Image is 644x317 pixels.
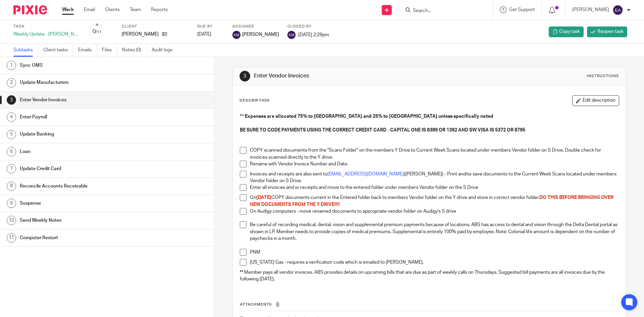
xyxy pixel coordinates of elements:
div: Instructions [587,73,619,79]
h1: Computer Restart [20,233,145,243]
a: Copy task [549,27,584,37]
span: [DATE] [256,195,271,200]
div: Weekly Update - [PERSON_NAME] [13,31,80,38]
p: Description [239,98,269,103]
small: /11 [96,30,102,34]
span: [DATE] 2:29pm [298,32,329,37]
p: Be careful of recording medical, dental, vision and supplemental premium payments because of loca... [250,221,619,242]
a: Team [130,6,141,13]
div: 1 [7,61,16,70]
span: Reopen task [597,28,624,35]
p: [PERSON_NAME] [122,31,159,38]
p: PNM [250,249,619,256]
div: 4 [7,112,16,122]
h1: Enter Vendor Invoices [254,72,444,80]
p: On Audigy computers - move renamed documents to appropriate vendor folder on Audigy's S drive [250,208,619,215]
input: Search [412,8,473,14]
img: svg%3E [232,31,240,39]
label: Due by [197,24,224,29]
img: svg%3E [287,31,296,39]
img: svg%3E [612,5,623,15]
p: [US_STATE] Gas - requires a verification code which is emailed to [PERSON_NAME]. [250,259,619,266]
strong: BE SURE TO CODE PAYMENTS USING THE CORRECT CREDIT CARD - CAPITAL ONE IS 8389 OR 1392 AND SW VISA ... [240,128,525,133]
p: Invoices and receipts are also sent to ([PERSON_NAME]) - Print and/or save documents to the Curre... [250,171,619,184]
div: 2 [7,78,16,88]
img: Pixie [13,5,47,14]
a: Reopen task [587,27,627,37]
div: 3 [7,95,16,105]
button: Edit description [572,95,619,106]
p: [PERSON_NAME] [572,6,609,13]
div: 0 [93,28,102,36]
h1: Enter Vendor Invoices [20,95,145,105]
span: [PERSON_NAME] [242,31,279,38]
h1: Sync OMS [20,60,145,70]
p: Enter all invoices and or receipts and move to the entered folder under members Vendor folder on ... [250,184,619,191]
div: [DATE] [197,31,224,38]
h1: Update Banking [20,129,145,139]
a: Files [102,44,117,57]
h1: Update Credit Card [20,164,145,174]
div: 9 [7,199,16,208]
h1: Reconcile Accounts Receivable [20,181,145,191]
p: ** Member pays all vendor invoices. ABS provides details on upcoming bills that are due as part o... [240,269,619,283]
h1: Enter Payroll [20,112,145,122]
span: Get Support [509,7,535,12]
label: Task [13,24,80,29]
a: Work [62,6,74,13]
a: Audit logs [152,44,177,57]
div: 8 [7,181,16,191]
div: 3 [239,71,250,82]
a: Email [84,6,95,13]
strong: ** Expenses are allocated 75% to [GEOGRAPHIC_DATA] and 25% to [GEOGRAPHIC_DATA] unless specifical... [240,114,493,119]
a: Client tasks [43,44,73,57]
a: Subtasks [13,44,38,57]
a: [EMAIL_ADDRESS][DOMAIN_NAME] [327,172,404,176]
div: 10 [7,216,16,225]
div: 5 [7,130,16,139]
a: Reports [151,6,168,13]
p: Rename with Vendor Invoice Number and Date. [250,161,619,167]
label: Closed by [287,24,329,29]
span: Attachments [240,303,272,306]
a: Notes (0) [122,44,147,57]
a: Clients [105,6,120,13]
h1: Send Weekly Notes [20,215,145,225]
h1: Loan [20,147,145,157]
p: COPY scanned documents from the "Scans Folder" on the members Y Drive to Current Week Scans locat... [250,147,619,161]
div: 6 [7,147,16,156]
h1: Update Manufacturers [20,77,145,88]
a: Emails [78,44,97,57]
span: Copy task [559,28,580,35]
label: Assignee [232,24,279,29]
p: On COPY documents current in the Entered folder back to members Vendor folder on the Y drive and ... [250,194,619,208]
h1: Suspense [20,198,145,208]
div: 7 [7,164,16,173]
span: DO THIS BEFORE BRINGING OVER NEW DOCUMENTS FROM THE Y DRIVE!!!! [250,195,614,207]
div: 11 [7,233,16,243]
label: Client [122,24,189,29]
